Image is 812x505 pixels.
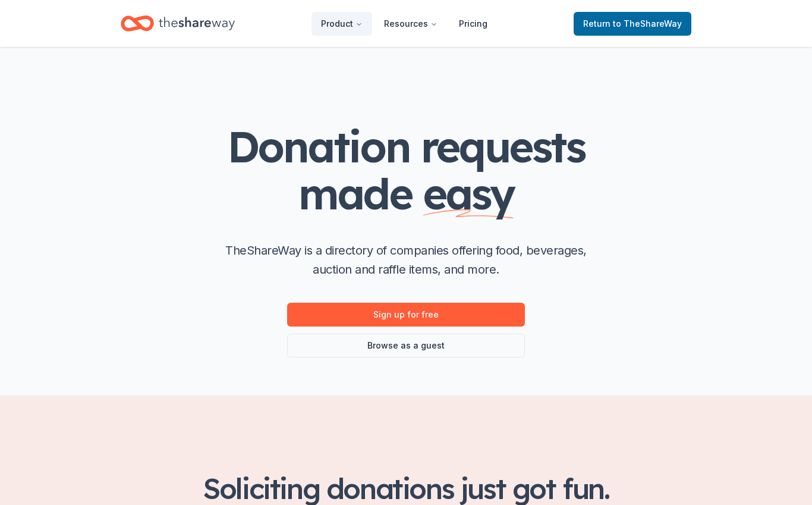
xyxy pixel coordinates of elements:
nav: Main [311,10,497,37]
a: Pricing [449,12,497,36]
button: Resources [374,12,447,36]
h2: Soliciting donations just got fun. [121,472,691,505]
span: Return [583,17,682,31]
p: TheShareWay is a directory of companies offering food, beverages, auction and raffle items, and m... [216,241,596,279]
span: to TheShareWay [613,18,682,29]
span: easy [423,167,514,220]
a: Home [121,10,235,37]
h1: Donation requests made [168,123,644,217]
a: Sign up for free [287,303,525,327]
button: Product [311,12,372,36]
a: Browse as a guest [287,334,525,357]
a: Returnto TheShareWay [574,12,691,36]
